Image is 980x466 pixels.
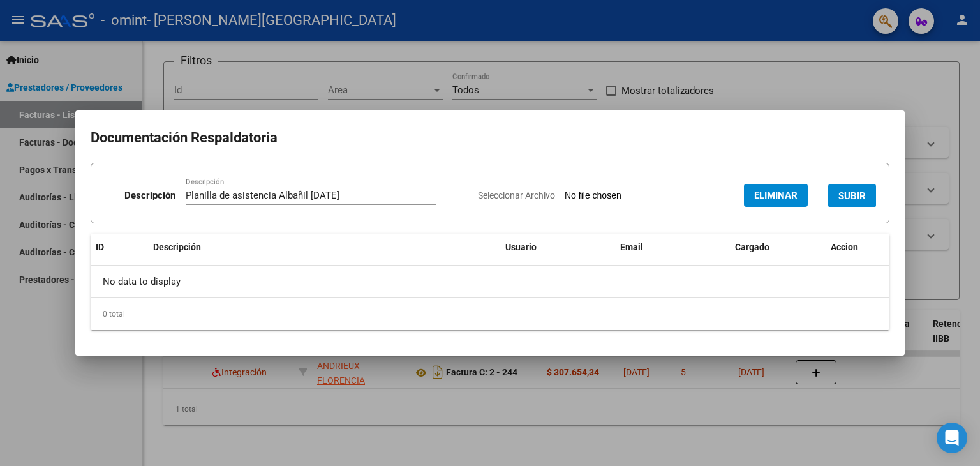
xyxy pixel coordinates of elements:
div: 0 total [91,298,889,330]
datatable-header-cell: ID [91,234,148,261]
span: Seleccionar Archivo [478,190,555,200]
span: Usuario [505,242,537,252]
datatable-header-cell: Cargado [730,234,826,261]
datatable-header-cell: Descripción [148,234,500,261]
h2: Documentación Respaldatoria [91,126,889,150]
datatable-header-cell: Usuario [500,234,615,261]
datatable-header-cell: Accion [826,234,889,261]
span: SUBIR [838,190,866,202]
div: No data to display [91,266,889,297]
button: SUBIR [828,184,876,207]
datatable-header-cell: Email [615,234,730,261]
span: Descripción [153,242,201,252]
span: Email [620,242,643,252]
span: Accion [831,242,858,252]
button: Eliminar [744,184,808,207]
span: Cargado [735,242,769,252]
span: Eliminar [754,190,798,201]
p: Descripción [124,188,175,203]
span: ID [96,242,104,252]
div: Open Intercom Messenger [937,423,967,453]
